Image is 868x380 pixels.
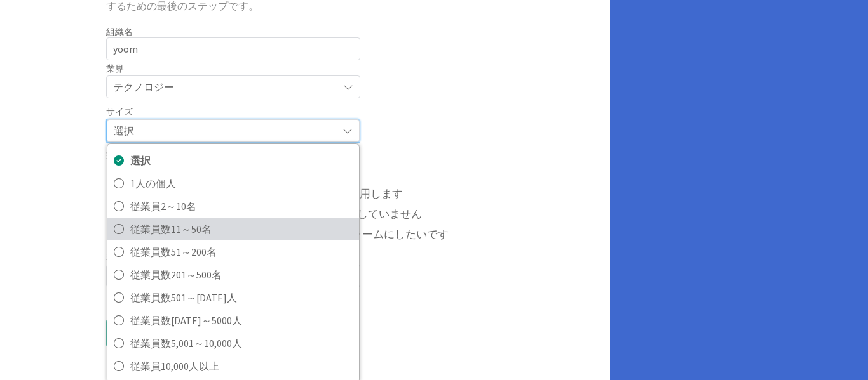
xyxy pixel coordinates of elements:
[106,224,452,244] button: 複数のツールがありますが、1つのプラットフォームにしたいです
[107,149,359,172] a: 選択
[107,172,359,195] a: 1人の個人
[130,268,222,281] font: 従業員数201～500名
[107,195,359,218] a: 従業員2～10名
[130,200,196,213] font: 従業員2～10名
[107,240,359,263] a: 従業員数51～200名
[106,26,133,37] font: 組織名
[107,355,359,377] a: 従業員10,000人以上
[130,223,212,235] font: 従業員数11～50名
[106,106,133,117] font: サイズ
[106,318,233,348] button: 組織を作成する
[130,314,242,327] font: 従業員数[DATE]～5000人
[130,154,151,167] font: 選択
[130,337,242,350] font: 従業員数5,001～10,000人
[106,183,407,204] button: 私たちは主にExcelなどのスプレッドシートを使用します
[130,246,217,258] font: 従業員数51～200名
[106,150,315,162] font: 現在、どのように仕事を管理し、評価していますか?
[107,309,359,332] a: 従業員数[DATE]～5000人
[107,218,359,240] a: 従業員数11～50名
[106,204,426,224] button: 別のツールを使用していますが、ニーズを満たしていません
[130,291,237,304] font: 従業員数501～[DATE]人
[107,332,359,355] a: 従業員数5,001～10,000人
[106,252,257,263] font: 私たちのことをどこで知りましたか？
[106,163,339,183] button: システムがないので、システムが必要です
[114,124,134,137] font: 選択
[113,81,174,93] font: テクノロジー
[130,360,219,372] font: 従業員10,000人以上
[107,263,359,286] a: 従業員数201～500名
[106,63,124,74] font: 業界
[130,177,176,190] font: 1人の個人
[107,286,359,309] a: 従業員数501～[DATE]人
